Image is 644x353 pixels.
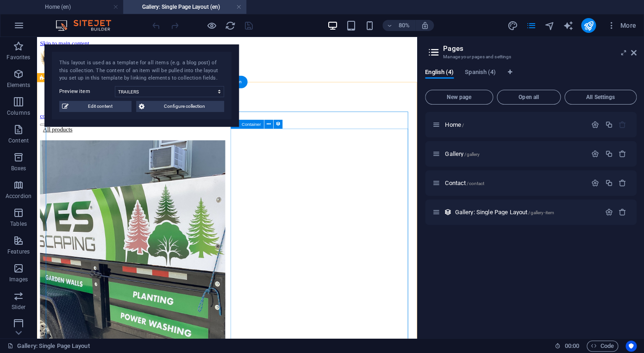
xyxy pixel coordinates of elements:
[619,121,626,129] div: The startpage cannot be deleted
[569,94,632,100] span: All Settings
[12,303,26,311] p: Slider
[587,341,618,352] button: Code
[136,101,224,112] button: Configure collection
[445,121,464,128] span: Click to open page
[425,90,493,105] button: New page
[420,21,429,30] i: On resize automatically adjust zoom level to fit chosen device.
[564,90,637,105] button: All Settings
[465,67,496,80] span: Spanish (4)
[544,20,555,31] i: Navigator
[7,341,90,352] a: Click to cancel selection. Double-click to open Pages
[71,101,129,112] span: Edit content
[147,101,221,112] span: Configure collection
[7,248,30,255] p: Features
[591,179,599,187] div: Settings
[59,86,115,97] label: Preview item
[571,342,572,349] span: :
[59,59,224,82] div: This layout is used as a template for all items (e.g. a blog post) of this collection. The conten...
[8,137,29,144] p: Content
[4,4,65,12] a: Skip to main content
[619,150,626,158] div: Remove
[123,2,246,12] h4: Gallery: Single Page Layout (en)
[607,21,636,30] span: More
[462,123,464,128] span: /
[443,44,637,53] h2: Pages
[382,20,415,31] button: 80%
[7,109,30,117] p: Columns
[625,341,637,352] button: Usercentrics
[605,121,613,129] div: Duplicate
[225,20,236,31] button: reload
[225,20,236,31] i: Reload page
[442,122,587,128] div: Home/
[581,18,596,33] button: publish
[11,165,26,172] p: Boxes
[425,67,454,80] span: English (4)
[425,68,637,86] div: Language Tabs
[443,53,618,61] h3: Manage your pages and settings
[59,101,131,112] button: Edit content
[591,121,599,129] div: Settings
[444,208,452,216] div: This layout is used as a template for all items (e.g. a blog post) of this collection. The conten...
[555,341,579,352] h6: Session time
[501,94,556,100] span: Open all
[429,94,489,100] span: New page
[6,192,31,200] p: Accordion
[563,20,573,31] i: AI Writer
[396,20,411,31] h6: 80%
[445,180,484,186] span: Contact
[464,152,480,157] span: /gallery
[445,150,480,157] span: Click to open page
[242,122,261,126] span: Container
[10,220,27,228] p: Tables
[544,20,555,31] button: navigator
[591,150,599,158] div: Settings
[9,276,28,283] p: Images
[564,341,579,352] span: 00 00
[619,208,626,216] div: Remove
[605,150,613,158] div: Duplicate
[53,20,123,31] img: Editor Logo
[583,20,594,31] i: Publish
[507,20,518,31] i: Design (Ctrl+Alt+Y)
[442,180,587,186] div: Contact/contact
[467,181,484,186] span: /contact
[525,20,537,31] button: pages
[497,90,561,105] button: Open all
[452,209,600,215] div: Gallery: Single Page Layout/gallery-item
[525,20,536,31] i: Pages (Ctrl+Alt+S)
[7,81,31,89] p: Elements
[563,20,574,31] button: text_generator
[605,208,613,216] div: Settings
[619,179,626,187] div: Remove
[603,18,640,33] button: More
[6,54,30,61] p: Favorites
[591,341,614,352] span: Code
[528,210,554,215] span: /gallery-item
[507,20,518,31] button: design
[442,151,587,157] div: Gallery/gallery
[605,179,613,187] div: Duplicate
[206,20,217,31] button: Click here to leave preview mode and continue editing
[455,209,554,216] span: Gallery: Single Page Layout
